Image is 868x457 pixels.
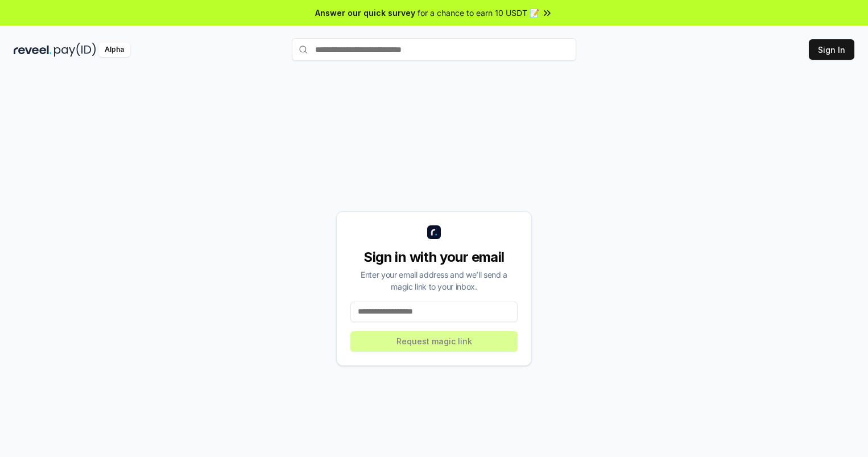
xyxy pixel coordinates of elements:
div: Enter your email address and we’ll send a magic link to your inbox. [350,269,518,293]
div: Sign in with your email [350,248,518,266]
img: reveel_dark [14,43,52,57]
div: Alpha [98,43,130,57]
span: Answer our quick survey [315,7,415,19]
span: for a chance to earn 10 USDT 📝 [418,7,539,19]
button: Sign In [809,39,854,60]
img: pay_id [54,43,96,57]
img: logo_small [427,225,441,239]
